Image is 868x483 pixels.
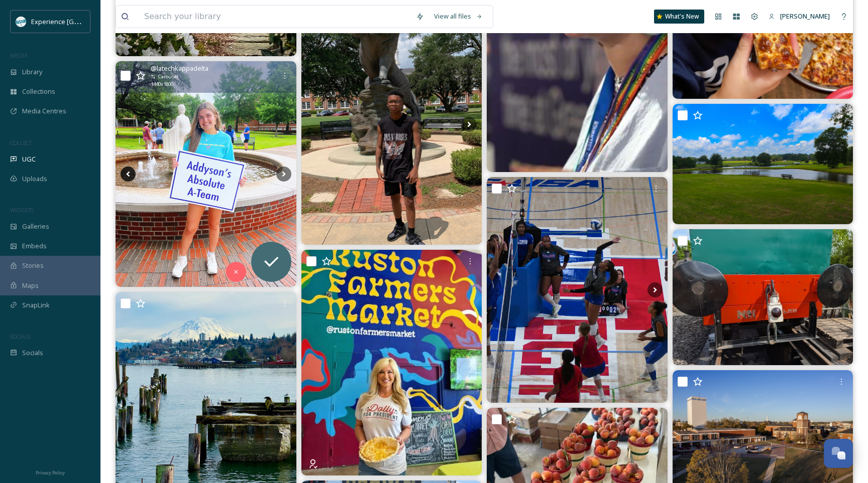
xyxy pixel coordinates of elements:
span: UGC [22,154,36,164]
span: Embeds [22,241,47,251]
span: Galleries [22,222,49,231]
span: 1440 x 1800 [151,81,173,88]
span: Uploads [22,174,47,184]
span: MEDIA [10,52,28,59]
span: Privacy Policy [36,469,65,476]
span: Media Centres [22,106,66,116]
span: SnapLink [22,300,50,310]
span: Socials [22,348,43,358]
img: We're so back 😎 #BarkLouder [487,177,668,402]
img: 𝐓𝐈𝐆𝐄𝐑𝐁𝟐𝟗𝐔𝐍𝐃🐅 . #gramblingstateuniversity [301,4,482,244]
a: What's New [654,10,704,24]
img: 502977815_18506448514017327_6381767444079253438_n.jpg [301,250,482,475]
span: Maps [22,281,39,290]
span: Library [22,67,42,77]
img: 24IZHUKKFBA4HCESFN4PRDEIEY.avif [16,17,26,27]
button: Open Chat [824,439,853,468]
span: @ latechkappadelta [151,64,208,73]
a: Privacy Policy [36,466,65,478]
span: Carousel [158,73,178,80]
img: Officially a week until our OSL’s get their first group of Freshman!🩵🐶❤️ Headed to orientation th... [116,61,296,286]
img: I took this picture a couple of weeks ago. Beautiful landscape at the Owl Center Family Lodge. #c... [673,104,853,224]
a: View all files [429,7,488,26]
a: [PERSON_NAME] [764,7,835,26]
input: Search your library [139,6,411,28]
img: Well that looks amazing. #lmm #lawriesmechanicalmarvels #ruston #trains #dieselpower #locomotive ... [673,229,853,365]
span: COLLECT [10,139,32,146]
span: WIDGETS [10,206,33,214]
span: Experience [GEOGRAPHIC_DATA] [31,17,131,26]
span: Stories [22,261,44,270]
span: Collections [22,87,55,96]
span: [PERSON_NAME] [780,12,830,21]
span: SOCIALS [10,333,30,340]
